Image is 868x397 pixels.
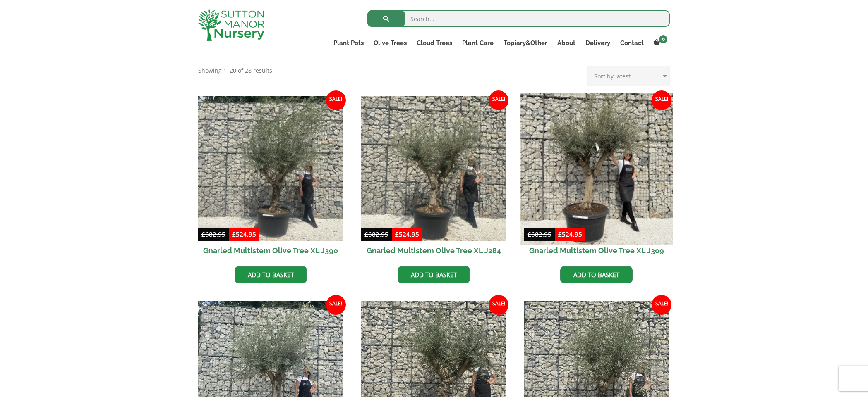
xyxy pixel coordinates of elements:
[499,37,552,49] a: Topiary&Other
[369,37,412,49] a: Olive Trees
[367,10,670,27] input: Search...
[489,90,508,110] span: Sale!
[580,37,615,49] a: Delivery
[412,37,457,49] a: Cloud Trees
[328,37,369,49] a: Plant Pots
[558,230,582,238] bdi: 524.95
[198,66,272,76] p: Showing 1–20 of 28 results
[201,230,205,238] span: £
[361,96,506,241] img: Gnarled Multistem Olive Tree XL J284
[198,96,343,241] img: Gnarled Multistem Olive Tree XL J390
[560,266,633,283] a: Add to basket: “Gnarled Multistem Olive Tree XL J309”
[587,66,670,86] select: Shop order
[489,295,508,315] span: Sale!
[198,96,343,260] a: Sale! Gnarled Multistem Olive Tree XL J390
[524,241,669,260] h2: Gnarled Multistem Olive Tree XL J309
[361,241,506,260] h2: Gnarled Multistem Olive Tree XL J284
[524,96,669,260] a: Sale! Gnarled Multistem Olive Tree XL J309
[364,230,368,238] span: £
[326,295,346,315] span: Sale!
[235,266,307,283] a: Add to basket: “Gnarled Multistem Olive Tree XL J390”
[395,230,399,238] span: £
[395,230,419,238] bdi: 524.95
[361,96,506,260] a: Sale! Gnarled Multistem Olive Tree XL J284
[649,37,670,49] a: 0
[232,230,236,238] span: £
[326,90,346,110] span: Sale!
[558,230,562,238] span: £
[652,90,671,110] span: Sale!
[552,37,580,49] a: About
[364,230,388,238] bdi: 682.95
[398,266,470,283] a: Add to basket: “Gnarled Multistem Olive Tree XL J284”
[528,230,551,238] bdi: 682.95
[615,37,649,49] a: Contact
[652,295,671,315] span: Sale!
[232,230,256,238] bdi: 524.95
[201,230,225,238] bdi: 682.95
[198,8,264,41] img: logo
[659,35,667,43] span: 0
[528,230,531,238] span: £
[520,93,673,245] img: Gnarled Multistem Olive Tree XL J309
[198,241,343,260] h2: Gnarled Multistem Olive Tree XL J390
[457,37,499,49] a: Plant Care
